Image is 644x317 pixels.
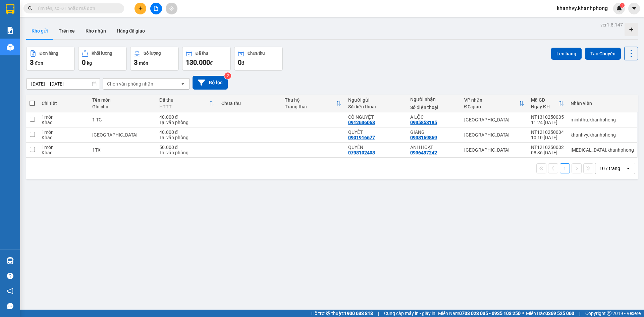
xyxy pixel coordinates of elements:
[348,114,404,120] div: CÔ NGUYỆT
[459,311,521,316] strong: 0708 023 035 - 0935 103 250
[169,6,174,11] span: aim
[241,60,244,66] span: đ
[410,145,457,150] div: ANH HOẠT
[26,47,75,71] button: Đơn hàng3đơn
[464,97,519,103] div: VP nhận
[196,51,208,56] div: Đã thu
[82,58,86,66] span: 0
[348,135,375,140] div: 0901916677
[138,6,143,11] span: plus
[7,288,13,294] span: notification
[531,150,564,155] div: 08:36 [DATE]
[92,97,152,103] div: Tên món
[40,51,58,56] div: Đơn hàng
[26,23,53,39] button: Kho gửi
[531,129,564,135] div: NT1210250004
[42,120,86,125] div: Khác
[344,311,373,316] strong: 1900 633 818
[42,135,86,140] div: Khác
[159,104,210,109] div: HTTT
[531,104,558,109] div: Ngày ĐH
[585,48,621,60] button: Tạo Chuyến
[224,72,231,79] sup: 2
[135,3,146,14] button: plus
[616,5,622,11] img: icon-new-feature
[348,104,404,109] div: Số điện thoại
[7,257,14,264] img: warehouse-icon
[522,312,524,315] span: ⚪️
[186,58,210,66] span: 130.000
[87,60,92,66] span: kg
[7,273,13,279] span: question-circle
[560,163,570,173] button: 1
[134,58,138,66] span: 3
[531,97,558,103] div: Mã GD
[348,120,375,125] div: 0912636068
[92,104,152,109] div: Ghi chú
[348,150,375,155] div: 0798102408
[571,117,634,122] div: minhthu.khanhphong
[166,3,177,14] button: aim
[410,120,437,125] div: 0935853185
[6,4,14,14] img: logo-vxr
[348,145,404,150] div: QUYÊN
[42,114,86,120] div: 1 món
[285,97,336,103] div: Thu hộ
[28,6,33,11] span: search
[193,76,228,90] button: Bộ lọc
[159,97,210,103] div: Đã thu
[384,310,436,317] span: Cung cấp máy in - giấy in:
[53,23,80,39] button: Trên xe
[410,105,457,110] div: Số điện thoại
[159,150,215,155] div: Tại văn phòng
[571,101,634,106] div: Nhân viên
[438,310,521,317] span: Miền Nam
[531,114,564,120] div: NT1310250005
[30,58,34,66] span: 3
[150,3,162,14] button: file-add
[42,145,86,150] div: 1 món
[182,47,231,71] button: Đã thu130.000đ
[42,150,86,155] div: Khác
[159,120,215,125] div: Tại văn phòng
[130,47,179,71] button: Số lượng3món
[92,117,152,122] div: 1 TG
[7,44,14,51] img: warehouse-icon
[410,97,457,102] div: Người nhận
[92,51,112,56] div: Khối lượng
[80,23,111,39] button: Kho nhận
[579,310,580,317] span: |
[159,129,215,135] div: 40.000 đ
[281,95,345,112] th: Toggle SortBy
[531,145,564,150] div: NT1210250002
[26,78,100,89] input: Select a date range.
[599,165,620,172] div: 10 / trang
[42,129,86,135] div: 1 món
[35,60,43,66] span: đơn
[210,60,213,66] span: đ
[42,101,86,106] div: Chi tiết
[628,3,640,14] button: caret-down
[410,114,457,120] div: A LỘC
[545,311,574,316] strong: 0369 525 060
[526,310,574,317] span: Miền Bắc
[631,5,637,11] span: caret-down
[221,101,278,106] div: Chưa thu
[159,145,215,150] div: 50.000 đ
[626,166,631,171] svg: open
[531,135,564,140] div: 10:10 [DATE]
[464,117,524,122] div: [GEOGRAPHIC_DATA]
[144,51,161,56] div: Số lượng
[607,311,611,316] span: copyright
[464,132,524,138] div: [GEOGRAPHIC_DATA]
[571,132,634,138] div: khanhvy.khanhphong
[238,58,241,66] span: 0
[410,135,437,140] div: 0938169869
[248,51,265,56] div: Chưa thu
[156,95,218,112] th: Toggle SortBy
[7,27,14,34] img: solution-icon
[464,104,519,109] div: ĐC giao
[410,150,437,155] div: 0936497242
[531,120,564,125] div: 11:24 [DATE]
[37,5,116,12] input: Tìm tên, số ĐT hoặc mã đơn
